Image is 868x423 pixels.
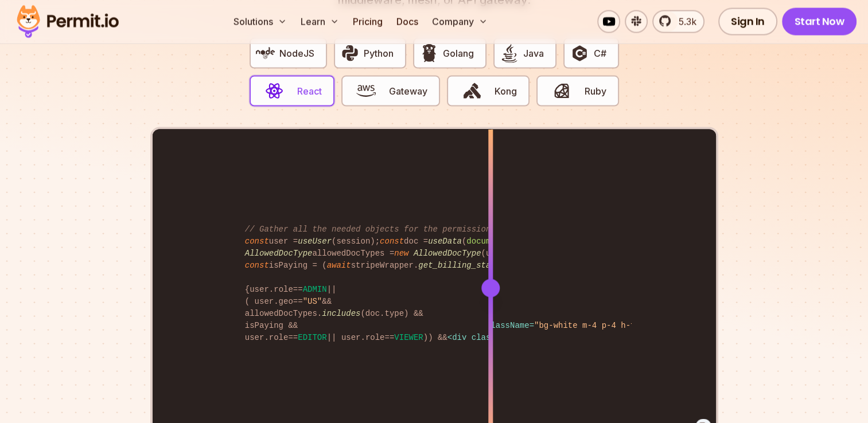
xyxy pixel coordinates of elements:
span: 5.3k [672,15,696,29]
span: type [384,309,404,318]
img: NodeJS [256,44,275,63]
span: AllowedDocType [414,249,481,258]
span: Ruby [585,84,606,98]
span: className [472,333,515,342]
img: Golang [419,44,439,63]
span: const [380,237,404,246]
span: Python [364,46,394,60]
span: // Gather all the needed objects for the permission check [245,225,520,234]
span: Java [523,46,544,60]
span: new [394,249,408,258]
span: className [486,321,530,330]
span: Document [462,321,727,330]
img: Gateway [356,81,376,101]
span: document [466,237,505,246]
a: Docs [392,10,423,33]
span: EDITOR [298,333,326,342]
span: < = > [462,321,660,330]
button: Solutions [229,10,291,33]
span: React [297,84,322,98]
span: VIEWER [394,333,423,342]
span: const [245,261,269,270]
img: React [264,81,284,101]
button: Learn [296,10,344,33]
span: NodeJS [279,46,314,60]
span: AllowedDocType [245,249,313,258]
span: role [269,333,289,342]
span: Gateway [389,84,427,98]
span: div [452,333,466,342]
span: < = > [447,333,645,342]
span: const [245,237,269,246]
button: Company [427,10,492,33]
a: Pricing [348,10,387,33]
a: Sign In [718,8,777,36]
span: C# [594,46,606,60]
span: role [274,285,293,294]
span: await [327,261,351,270]
span: "bg-white m-4 p-4 h-full" [534,321,655,330]
img: Java [500,44,519,63]
img: C# [570,44,589,63]
span: ADMIN [303,285,327,294]
code: user = (session); doc = ( ); allowedDocTypes = (user. ); isPaying = ( stripeWrapper. (user. )) ==... [237,214,631,353]
img: Python [340,44,360,63]
span: geo [279,297,293,306]
span: "US" [303,297,322,306]
span: useData [428,237,462,246]
span: get_billing_status [418,261,505,270]
span: Kong [495,84,517,98]
a: Start Now [782,8,857,36]
img: Kong [462,81,482,101]
img: Permit logo [11,2,124,41]
a: 5.3k [652,10,704,33]
span: role [365,333,385,342]
span: useUser [298,237,332,246]
span: Document [447,333,713,342]
img: Ruby [552,81,571,101]
span: Golang [443,46,474,60]
span: includes [322,309,360,318]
